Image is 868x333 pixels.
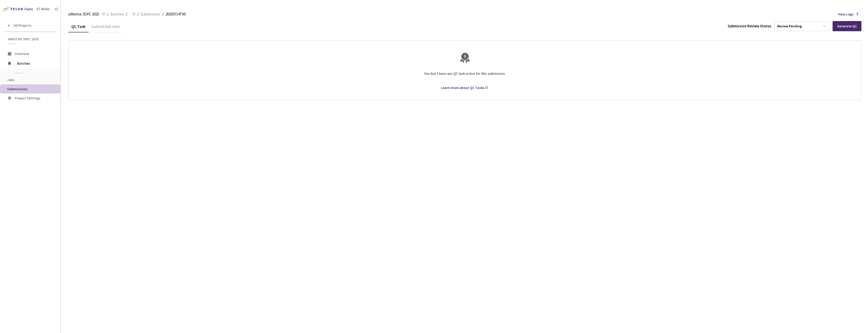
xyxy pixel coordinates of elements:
span: 20250714T00 [166,11,186,17]
span: aiMotive 3DPC 2025 [68,11,99,17]
span: Project Settings [15,96,40,100]
div: You don’t have any QC task active for this submission. [75,67,855,85]
li: / [126,11,127,17]
div: Submission Review Status [728,23,771,29]
span: Batches [111,11,124,17]
div: GT Studio [36,7,50,12]
div: QC Task [68,24,89,32]
div: Review Pending [777,24,802,29]
span: Submissions [141,11,160,17]
div: Learn more about QC Tasks [441,85,485,90]
span: Batches [17,58,52,68]
div: Submitted Jobs [89,24,123,32]
span: Submissions [7,87,28,91]
a: Batches [110,11,125,17]
span: Overview [15,51,29,56]
span: All Projects [14,23,32,28]
li: / [162,11,164,17]
a: Submissions [140,11,161,17]
li: / [137,11,139,17]
span: Jobs [7,78,15,82]
div: Generate QC [837,24,857,28]
span: aiMotive 3DPC 2025 [8,37,53,41]
li: / [107,11,108,17]
span: View Logs [838,12,854,17]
